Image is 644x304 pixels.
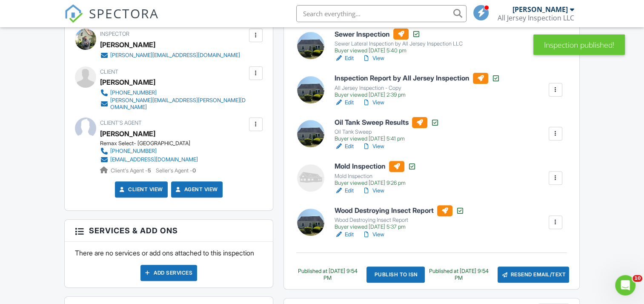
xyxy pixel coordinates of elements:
strong: 0 [192,167,196,174]
a: SPECTORA [64,11,159,29]
span: Client's Agent [100,120,142,126]
a: View [362,142,384,151]
h6: Inspection Report by All Jersey Inspection [335,73,500,84]
h6: Sewer Inspection [335,29,463,40]
div: Mold Inspection [335,173,416,180]
span: SPECTORA [89,4,159,22]
a: Edit [335,230,354,239]
h6: Oil Tank Sweep Results [335,117,439,128]
a: Edit [335,142,354,151]
a: Sewer Inspection Sewer Lateral Inspection by All Jersey Inspection LLC Buyer viewed [DATE] 5:40 pm [335,29,463,54]
a: View [362,186,384,195]
a: View [362,98,384,107]
div: Buyer viewed [DATE] 5:40 pm [335,47,463,54]
a: Inspection Report by All Jersey Inspection All Jersey Inspection - Copy Buyer viewed [DATE] 2:39 pm [335,73,500,98]
a: [PHONE_NUMBER] [100,147,198,155]
div: [PHONE_NUMBER] [110,148,157,155]
iframe: Intercom live chat [615,275,635,295]
span: 10 [633,275,642,282]
input: Search everything... [296,5,467,22]
div: Add Services [140,265,197,281]
a: Edit [335,186,354,195]
a: [EMAIL_ADDRESS][DOMAIN_NAME] [100,155,198,164]
div: Published at [DATE] 9:54 PM [294,268,361,281]
span: Inspector [100,31,129,37]
a: Oil Tank Sweep Results Oil Tank Sweep Buyer viewed [DATE] 5:41 pm [335,117,439,143]
a: [PERSON_NAME][EMAIL_ADDRESS][PERSON_NAME][DOMAIN_NAME] [100,97,246,111]
strong: 5 [148,167,151,174]
div: [PERSON_NAME] [100,76,155,89]
h6: Mold Inspection [335,161,416,172]
a: Mold Inspection Mold Inspection Buyer viewed [DATE] 9:26 pm [335,161,416,186]
div: [PHONE_NUMBER] [110,89,157,96]
div: Buyer viewed [DATE] 5:41 pm [335,135,439,142]
a: [PERSON_NAME] [100,127,155,140]
div: Wood Destroying Insect Report [335,217,464,224]
div: Buyer viewed [DATE] 5:37 pm [335,224,464,230]
div: Oil Tank Sweep [335,129,439,135]
a: Client View [118,185,163,194]
a: [PERSON_NAME][EMAIL_ADDRESS][DOMAIN_NAME] [100,51,240,60]
a: View [362,54,384,63]
span: Client's Agent - [111,167,152,174]
div: [EMAIL_ADDRESS][DOMAIN_NAME] [110,156,198,163]
h6: Wood Destroying Insect Report [335,205,464,216]
a: Edit [335,54,354,63]
span: Seller's Agent - [156,167,196,174]
h3: Services & Add ons [65,220,272,242]
a: [PHONE_NUMBER] [100,89,246,97]
div: [PERSON_NAME][EMAIL_ADDRESS][PERSON_NAME][DOMAIN_NAME] [110,97,246,111]
div: Buyer viewed [DATE] 2:39 pm [335,92,500,98]
div: Remax Select- [GEOGRAPHIC_DATA] [100,140,205,147]
span: Client [100,69,118,75]
div: Sewer Lateral Inspection by All Jersey Inspection LLC [335,40,463,47]
div: All Jersey Inspection LLC [498,14,574,22]
div: [PERSON_NAME] [100,38,155,51]
img: The Best Home Inspection Software - Spectora [64,4,83,23]
div: [PERSON_NAME][EMAIL_ADDRESS][DOMAIN_NAME] [110,52,240,59]
div: Published at [DATE] 9:54 PM [425,268,492,281]
div: There are no services or add ons attached to this inspection [65,242,272,287]
div: Buyer viewed [DATE] 9:26 pm [335,180,416,186]
div: Publish to ISN [366,267,425,283]
a: Wood Destroying Insect Report Wood Destroying Insect Report Buyer viewed [DATE] 5:37 pm [335,205,464,231]
div: Inspection published! [533,34,625,55]
a: Edit [335,98,354,107]
div: All Jersey Inspection - Copy [335,85,500,92]
a: View [362,230,384,239]
div: Resend Email/Text [498,267,569,283]
div: [PERSON_NAME] [512,5,568,14]
a: Agent View [174,185,218,194]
